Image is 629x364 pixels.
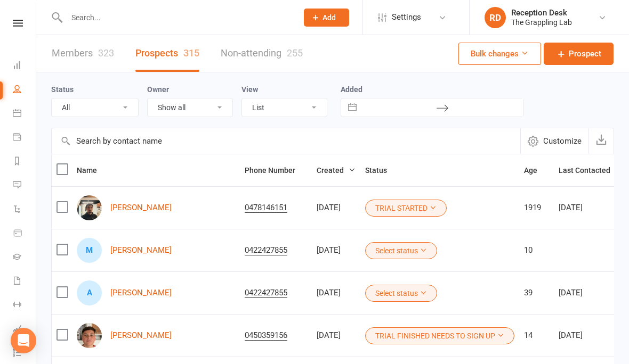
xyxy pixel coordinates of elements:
[287,47,303,59] div: 255
[322,13,336,22] span: Add
[63,10,290,25] input: Search...
[524,166,549,175] span: Age
[317,246,356,255] div: [DATE]
[524,203,549,212] div: 1919
[559,203,622,212] div: [DATE]
[317,288,356,297] div: [DATE]
[110,246,172,255] a: [PERSON_NAME]
[392,5,421,29] span: Settings
[13,222,37,246] a: Product Sales
[485,7,506,28] div: RD
[559,331,622,340] div: [DATE]
[365,166,399,175] span: Status
[13,102,37,126] a: Calendar
[524,331,549,340] div: 14
[520,128,588,154] button: Customize
[343,98,362,117] button: Interact with the calendar and add the check-in date for your trip.
[13,78,37,102] a: People
[110,203,172,212] a: [PERSON_NAME]
[52,35,114,72] a: Members323
[245,164,307,177] button: Phone Number
[365,242,437,259] button: Select status
[245,166,307,175] span: Phone Number
[77,323,102,348] img: Jaziah
[365,164,399,177] button: Status
[341,85,523,94] label: Added
[110,288,172,297] a: [PERSON_NAME]
[241,85,258,94] label: View
[317,166,356,175] span: Created
[559,164,622,177] button: Last Contacted
[544,43,614,65] a: Prospect
[52,128,520,154] input: Search by contact name
[110,331,172,340] a: [PERSON_NAME]
[13,126,37,150] a: Payments
[524,288,549,297] div: 39
[543,135,582,147] span: Customize
[524,164,549,177] button: Age
[147,85,169,94] label: Owner
[51,85,74,94] label: Status
[511,8,572,18] div: Reception Desk
[135,35,199,72] a: Prospects315
[559,288,622,297] div: [DATE]
[77,166,109,175] span: Name
[77,164,109,177] button: Name
[365,200,447,217] button: TRIAL STARTED
[317,164,356,177] button: Created
[524,246,549,255] div: 10
[13,54,37,78] a: Dashboard
[317,331,356,340] div: [DATE]
[559,166,622,175] span: Last Contacted
[77,280,102,305] div: Ahmed
[183,47,199,59] div: 315
[98,47,114,59] div: 323
[511,18,572,27] div: The Grappling Lab
[365,327,514,344] button: TRIAL FINISHED NEEDS TO SIGN UP
[13,318,37,342] a: Assessments
[221,35,303,72] a: Non-attending255
[317,203,356,212] div: [DATE]
[304,9,349,27] button: Add
[11,328,36,353] div: Open Intercom Messenger
[365,285,437,302] button: Select status
[569,47,601,60] span: Prospect
[77,238,102,263] div: Michael
[13,150,37,174] a: Reports
[77,195,102,220] img: Gabriel
[458,43,541,65] button: Bulk changes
